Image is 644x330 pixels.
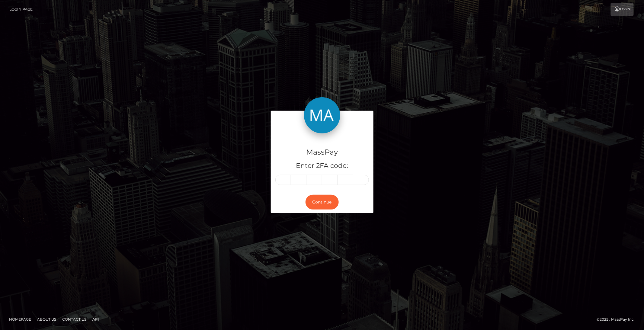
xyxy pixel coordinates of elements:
a: Login Page [9,3,33,16]
h4: MassPay [275,147,369,158]
a: About Us [35,315,59,324]
img: MassPay [304,97,340,133]
button: Continue [306,195,339,210]
a: Login [611,3,634,16]
a: API [90,315,101,324]
div: © 2025 , MassPay Inc. [597,316,639,323]
a: Contact Us [60,315,89,324]
a: Homepage [7,315,34,324]
h5: Enter 2FA code: [275,161,369,171]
